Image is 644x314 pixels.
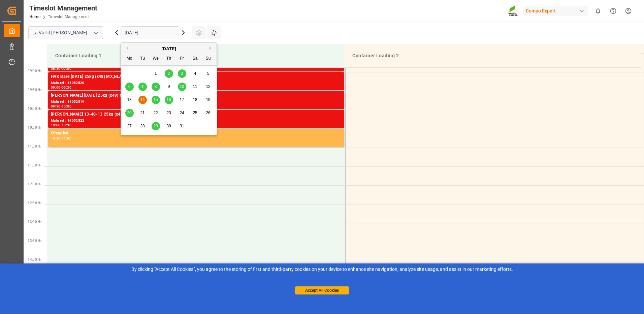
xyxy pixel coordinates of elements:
div: Compo Expert [523,6,588,16]
div: Choose Wednesday, October 1st, 2025 [152,69,160,78]
div: Choose Wednesday, October 15th, 2025 [152,96,160,104]
div: - [61,67,62,70]
div: Choose Sunday, October 26th, 2025 [204,109,213,117]
span: 27 [127,124,131,128]
span: 6 [128,84,131,89]
div: 08:30 [51,67,61,70]
div: Choose Thursday, October 9th, 2025 [165,83,173,91]
button: Compo Expert [523,4,590,17]
div: Main ref : 14052522 [51,118,342,124]
div: We [152,55,160,63]
button: open menu [91,28,101,38]
span: 21 [140,111,144,115]
span: 3 [181,71,183,76]
span: 23 [166,111,171,115]
div: Choose Friday, October 31st, 2025 [178,122,186,130]
span: 24 [180,111,184,115]
div: Main ref : 14052520 [51,80,342,86]
div: Main ref : 14052519 [51,99,342,105]
a: Home [29,14,40,19]
img: Screenshot%202023-09-29%20at%2010.02.21.png_1712312052.png [508,5,518,17]
div: Choose Saturday, October 4th, 2025 [191,69,199,78]
div: Mo [125,55,134,63]
input: DD.MM.YYYY [121,26,179,39]
div: 10:30 [62,124,71,127]
span: 20 [127,111,131,115]
div: 09:00 [51,86,61,89]
div: Choose Monday, October 20th, 2025 [125,109,134,117]
span: 25 [193,111,197,115]
div: Su [204,55,213,63]
span: 4 [194,71,196,76]
div: 09:00 [62,67,71,70]
span: 09:00 Hr [28,69,41,73]
span: 14:00 Hr [28,258,41,261]
div: Choose Tuesday, October 28th, 2025 [138,122,147,130]
span: 29 [153,124,158,128]
div: Choose Thursday, October 30th, 2025 [165,122,173,130]
div: 09:30 [62,86,71,89]
span: 8 [155,84,157,89]
div: Sa [191,55,199,63]
div: Choose Thursday, October 23rd, 2025 [165,109,173,117]
div: Choose Sunday, October 5th, 2025 [204,69,213,78]
div: Choose Sunday, October 12th, 2025 [204,83,213,91]
span: 22 [153,111,158,115]
span: 10 [180,84,184,89]
div: 10:00 [51,124,61,127]
div: By clicking "Accept All Cookies”, you agree to the storing of first and third-party cookies on yo... [5,266,639,273]
span: 11:00 Hr [28,145,41,148]
span: 17 [180,97,184,102]
span: 09:30 Hr [28,88,41,92]
span: 2 [168,71,170,76]
div: Choose Saturday, October 25th, 2025 [191,109,199,117]
div: Choose Friday, October 3rd, 2025 [178,69,186,78]
div: Choose Wednesday, October 29th, 2025 [152,122,160,130]
div: Choose Saturday, October 18th, 2025 [191,96,199,104]
div: Choose Friday, October 10th, 2025 [178,83,186,91]
div: Choose Thursday, October 16th, 2025 [165,96,173,104]
div: 10:00 [62,105,71,108]
div: Choose Monday, October 13th, 2025 [125,96,134,104]
div: HAK Base [DATE] 25kg (x48) MX,NLA [51,73,342,80]
div: Choose Tuesday, October 14th, 2025 [138,96,147,104]
span: 11:30 Hr [28,163,41,167]
div: Choose Saturday, October 11th, 2025 [191,83,199,91]
span: 15 [153,97,158,102]
div: Choose Tuesday, October 21st, 2025 [138,109,147,117]
div: Container Loading 1 [53,50,339,62]
div: Timeslot Management [29,3,97,13]
span: 10:30 Hr [28,126,41,129]
div: Tu [138,55,147,63]
span: 16 [166,97,171,102]
div: - [61,137,62,140]
div: Fr [178,55,186,63]
span: 13:00 Hr [28,220,41,224]
span: 26 [206,111,210,115]
div: Choose Tuesday, October 7th, 2025 [138,83,147,91]
span: 14 [140,97,144,102]
div: Choose Wednesday, October 8th, 2025 [152,83,160,91]
span: 7 [141,84,144,89]
span: 31 [180,124,184,128]
div: Choose Wednesday, October 22nd, 2025 [152,109,160,117]
div: Choose Friday, October 17th, 2025 [178,96,186,104]
span: 12:30 Hr [28,201,41,205]
span: 13:30 Hr [28,239,41,243]
div: 10:30 [51,137,61,140]
div: [PERSON_NAME] 13-40-13 25kg (x48) MX,NLA [51,111,342,118]
span: 9 [168,84,170,89]
span: 1 [155,71,157,76]
button: Next Month [210,46,214,50]
div: Th [165,55,173,63]
input: Type to search/select [28,26,103,39]
div: Choose Sunday, October 19th, 2025 [204,96,213,104]
span: 12 [206,84,210,89]
div: Occupied [51,130,342,137]
span: 11 [193,84,197,89]
div: - [61,105,62,108]
span: 13 [127,97,131,102]
span: 19 [206,97,210,102]
div: Container Loading 2 [350,50,636,62]
div: 09:30 [51,105,61,108]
